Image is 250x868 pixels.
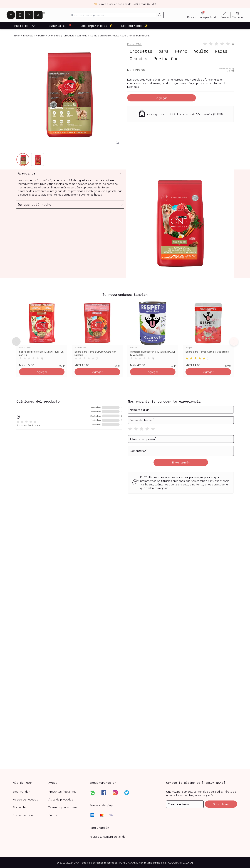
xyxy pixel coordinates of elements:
span: MXN 199.00 / pz [127,68,149,72]
p: ¡Envío gratis en TODOS los pedidos de $500 o más! (CDMX) [147,112,223,116]
span: Mi carrito [232,16,243,19]
h3: Facturación [90,825,160,830]
span: Agregar [92,370,102,374]
button: Agregar [19,368,65,375]
button: Agregar [75,368,120,375]
span: 0 [16,413,20,420]
span: Agregar [203,370,213,374]
div: Sobre para Perros Carne y Vegetales [185,350,231,356]
h3: Nos encantaría conocer tu experiencia [128,399,234,404]
a: Purina ONE [127,42,142,46]
h3: Más de YEMA [13,780,48,785]
span: MXN 42.00 [130,363,145,367]
span: / [45,34,48,37]
h3: Encuéntranos en [90,780,116,785]
h3: Formas de pago [90,803,115,807]
p: Sucursales 📍 [49,24,72,28]
span: 100 gr [225,365,231,367]
a: Mascotas [23,34,35,37]
img: Sobre para Perro SUPER NUTRIENTES con Pollo Purina ONE [16,301,68,345]
h3: Opiniones del producto [16,399,122,404]
div: Respet [130,346,176,349]
span: ( 0 ) [152,357,154,359]
span: / [20,34,23,37]
div: Alimento Húmedo en [PERSON_NAME] & Vegetale... [130,350,176,356]
span: Razas [212,48,230,54]
button: Agregar [130,368,176,375]
a: Alimento para Perros - Carne y Vegetales - 100 gRespetSobre para Perros Carne y Vegetales(1)MXN 1... [183,301,234,367]
a: pasillo-todos-link [14,22,36,29]
span: ( 0 ) [41,357,43,359]
span: para [156,48,171,54]
button: Enviar opinión [154,459,208,466]
a: Alimentos [48,34,60,37]
span: Dirección no especificada [187,16,217,19]
a: Leer más [127,85,139,88]
a: Acerca de nosotros [13,798,48,801]
span: MXN 14.00 [185,363,201,367]
div: 0 [121,423,122,426]
button: Agregar [127,94,196,101]
div: Sobre para Perro SUPERFOODS con Salmón P... [75,350,120,356]
span: Grandes [127,55,150,62]
p: Los Imperdibles ⚡️ [80,24,113,28]
span: MXN 15.00 [75,363,90,367]
span: 85 gr [115,365,120,367]
p: Las croquetas Purina ONE, contiene ingredientes naturales y funcionales en combinaciones poderosa... [127,78,234,88]
span: 85 gr [60,365,65,367]
a: Dirección no especificada [186,11,219,19]
div: 1 estrellas [90,423,101,426]
div: Purina ONE [19,346,65,349]
a: Alimento Húmedo en Lata Pollo & Vegetales 410g RespetRespetAlimento Húmedo en [PERSON_NAME] & Veg... [127,301,179,367]
a: Mi carrito [231,11,244,19]
button: Agregar [185,368,231,375]
div: 0 [121,419,122,421]
a: Preguntas frecuentes [48,790,84,793]
span: Adulto [191,48,211,54]
span: (3.5 kg) [227,70,234,72]
a: Encuéntranos en [13,813,48,817]
p: ¡Envío gratis en pedidos de $500 o más! (CDMX) [99,2,156,6]
div: Purina ONE [75,346,120,349]
span: Agregar [156,96,167,100]
img: check [94,2,97,6]
div: 3 estrellas [90,415,101,417]
div: 0 [121,406,122,408]
span: Agregar [37,370,47,374]
span: / [60,34,63,37]
a: Sucursales [13,805,48,809]
p: Una vez por semana, contenido de calidad. Entérate de nuevos lanzamientos, eventos, y más. [166,790,237,797]
a: Aviso de privacidad [48,798,84,801]
p: Las croquetas Purina ONE, tienen como #1 de ingrediente la carne, contiene ingredientes naturales... [18,178,123,196]
div: Sobre para Perro SUPER NUTRIENTES con Po... [19,350,65,356]
a: Contacto [48,813,84,817]
span: Croquetas [127,48,155,54]
a: Sobre para Perro SUPER NUTRIENTES con Pollo Purina ONEPurina ONESobre para Perro SUPER NUTRIENTES... [16,301,68,367]
div: 4 estrellas [90,411,101,413]
p: Croquetas con Pollo y Carne para Perro Adulto Raza Grande Purina ONE [63,34,150,37]
span: ( 1 ) [207,357,209,359]
span: Purina One [151,55,181,62]
p: Los estrenos ✨ [121,24,148,28]
span: Agregar [148,370,158,374]
span: [PERSON_NAME] con mucho cariño en [GEOGRAPHIC_DATA]. [119,861,193,864]
a: Los Imperdibles ⚡️ [80,22,113,29]
span: Perro [172,48,190,54]
span: ( 0 ) [96,357,98,359]
span: MXN 15.00 [19,363,34,367]
div: 0 [121,411,122,413]
img: Alimento Húmedo en Lata Pollo & Vegetales 410g Respet [127,301,179,345]
span: 410 gr [169,365,175,367]
span: ( 0 ) [231,43,234,45]
input: Busca los mejores productos [71,13,156,17]
a: Cuenta [219,11,230,19]
span: Cuenta [221,16,229,19]
h3: De qué está hecho [18,202,51,207]
a: Perro [38,34,45,37]
img: 232_bed9552b-dc4c-42a4-bbc7-5050ee411094=fwebp-q70-w256 [17,153,30,166]
h3: Acerca de [18,171,36,176]
div: 0 [121,415,122,417]
a: Los estrenos ✨ [120,22,149,29]
span: Basado en 0 opiniones [16,424,40,426]
div: Respet [185,346,231,349]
